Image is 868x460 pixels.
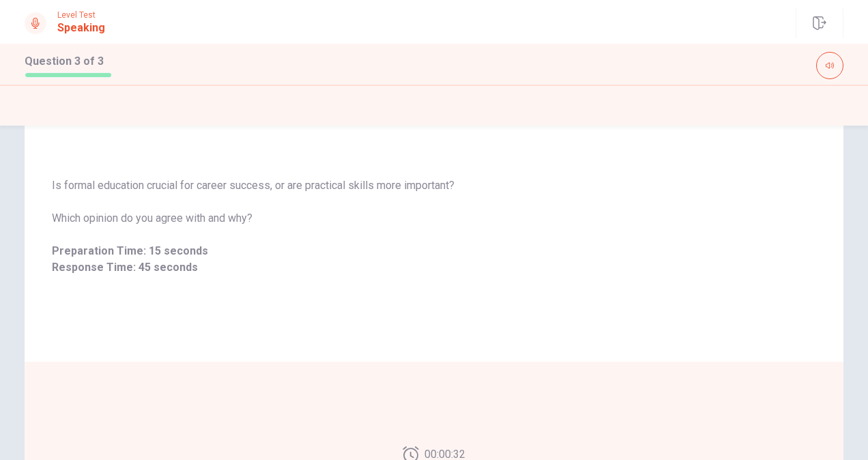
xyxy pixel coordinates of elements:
span: Is formal education crucial for career success, or are practical skills more important? [52,177,816,194]
h1: Speaking [57,20,105,36]
span: Response Time: 45 seconds [52,259,816,276]
span: Which opinion do you agree with and why? [52,210,816,227]
span: Preparation Time: 15 seconds [52,243,816,259]
h1: Question 3 of 3 [25,53,112,70]
span: Level Test [57,10,105,20]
